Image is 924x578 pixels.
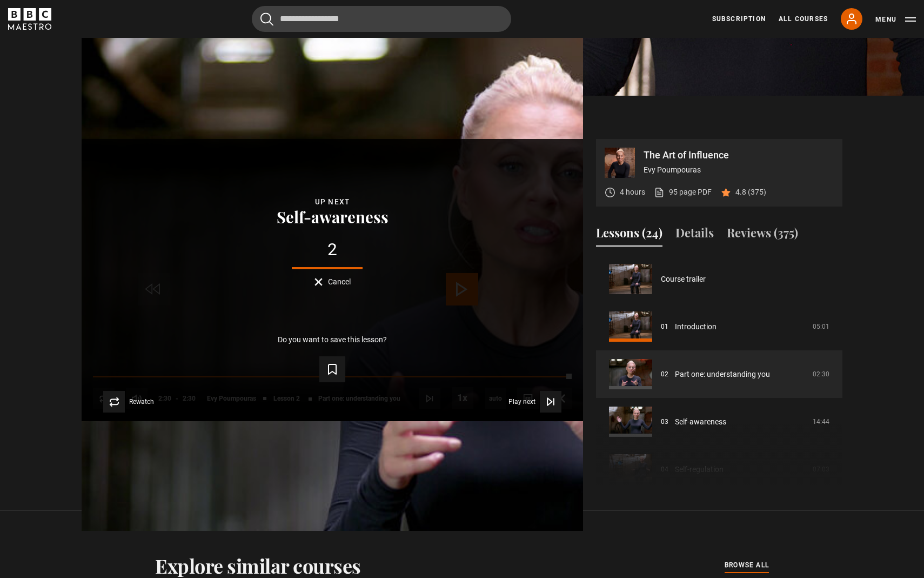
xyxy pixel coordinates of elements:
a: Introduction [675,321,717,333]
span: Cancel [328,278,351,285]
div: Up next [99,196,566,208]
video-js: Video Player [82,139,583,421]
button: Details [675,224,714,247]
button: Reviews (375) [727,224,798,247]
button: Submit the search query [260,12,273,26]
h2: Explore similar courses [155,554,361,577]
button: Rewatch [103,391,154,413]
button: Lessons (24) [596,224,662,247]
a: 95 page PDF [654,187,712,198]
a: Self-awareness [675,416,726,428]
a: Course trailer [661,274,706,285]
span: browse all [725,560,769,570]
p: Do you want to save this lesson? [278,336,387,343]
p: 4 hours [620,187,645,198]
button: Play next [508,391,561,413]
span: Play next [508,398,535,405]
p: 4.8 (375) [735,187,766,198]
button: Toggle navigation [875,14,916,25]
input: Search [252,6,511,32]
a: All Courses [779,14,828,24]
a: Subscription [712,14,766,24]
p: Evy Poumpouras [644,164,834,176]
button: Self-awareness [273,208,392,225]
a: browse all [725,560,769,572]
p: The Art of Influence [644,150,834,160]
button: Cancel [314,278,351,286]
span: Rewatch [129,398,154,405]
div: 2 [99,241,566,258]
svg: BBC Maestro [8,8,51,30]
a: Part one: understanding you [675,369,770,380]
